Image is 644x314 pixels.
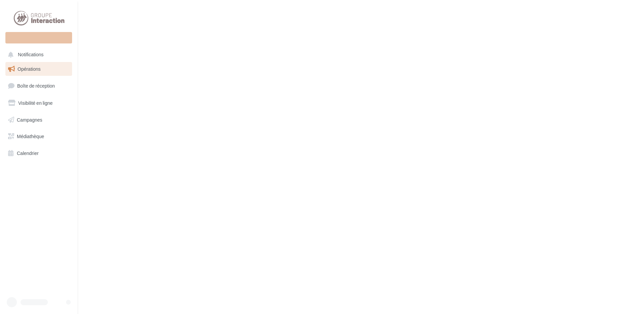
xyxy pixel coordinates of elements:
[4,78,73,93] a: Boîte de réception
[17,150,39,156] span: Calendrier
[4,113,73,127] a: Campagnes
[5,32,72,43] div: Nouvelle campagne
[4,146,73,160] a: Calendrier
[4,129,73,144] a: Médiathèque
[18,100,53,106] span: Visibilité en ligne
[4,96,73,110] a: Visibilité en ligne
[17,117,42,122] span: Campagnes
[18,52,43,58] span: Notifications
[17,83,55,89] span: Boîte de réception
[17,133,44,139] span: Médiathèque
[4,62,73,76] a: Opérations
[18,66,40,72] span: Opérations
